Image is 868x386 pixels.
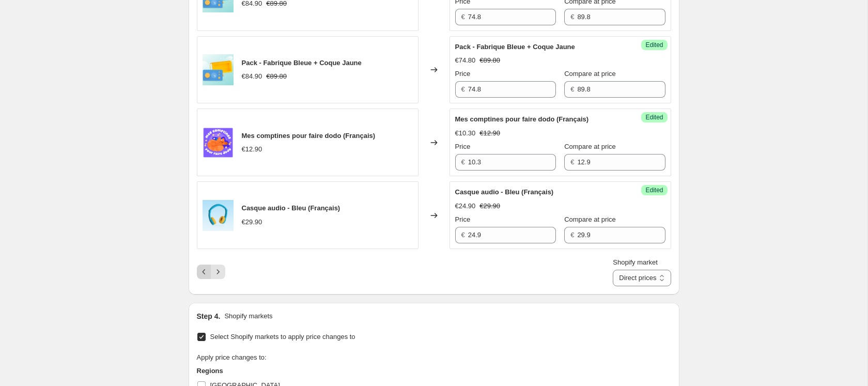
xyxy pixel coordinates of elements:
span: Casque audio - Bleu (Français) [242,204,340,212]
div: €10.30 [455,128,476,138]
span: Pack - Fabrique Bleue + Coque Jaune [242,59,362,67]
span: Pack - Fabrique Bleue + Coque Jaune [455,43,575,51]
span: Edited [645,113,663,121]
div: €74.80 [455,55,476,66]
span: € [570,231,574,239]
span: Mes comptines pour faire dodo (Français) [242,132,376,140]
span: € [570,158,574,166]
h3: Regions [197,366,393,376]
strike: €89.80 [479,55,500,66]
span: Casque audio - Bleu (Français) [455,188,554,196]
div: €24.90 [455,201,476,211]
span: Compare at price [564,70,616,78]
h2: Step 4. [197,311,221,321]
strike: €89.80 [266,71,287,82]
button: Next [211,265,225,279]
p: Shopify markets [224,311,272,321]
span: € [461,13,465,21]
div: €29.90 [242,217,262,227]
span: Edited [645,186,663,194]
button: Previous [197,265,211,279]
strike: €29.90 [479,201,500,211]
span: Price [455,215,471,223]
span: Mes comptines pour faire dodo (Français) [455,115,589,123]
span: € [570,13,574,21]
img: asev27st520uh4izoxg14beuv.fr_FR.3_80x.png [203,127,234,158]
span: Apply price changes to: [197,353,267,361]
strike: €12.90 [479,128,500,138]
img: Site_Recolor-Casque_Packshot_1492x1000_Bleu_80x.png [203,200,234,231]
nav: Pagination [197,265,225,279]
div: €12.90 [242,144,262,155]
span: Price [455,70,471,78]
img: Bundle-FAH-bleue-Coque-Jaune-top-01_a8d62a50-4523-4134-a0dd-f541e040e9e7_80x.jpg [203,54,234,85]
div: €84.90 [242,71,262,82]
span: € [461,158,465,166]
span: € [570,85,574,93]
span: Price [455,143,471,150]
span: € [461,85,465,93]
span: Shopify market [613,258,658,266]
span: Select Shopify markets to apply price changes to [210,333,355,341]
span: € [461,231,465,239]
span: Compare at price [564,215,616,223]
span: Compare at price [564,143,616,150]
span: Edited [645,41,663,49]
